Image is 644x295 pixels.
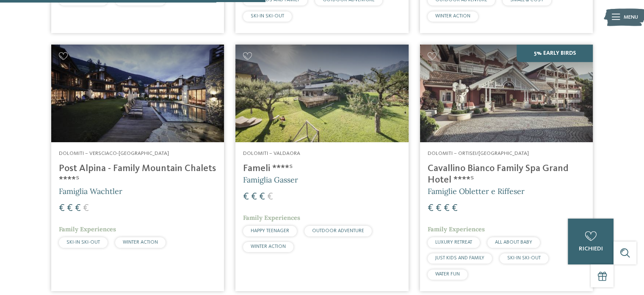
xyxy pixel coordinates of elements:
[251,244,286,249] span: WINTER ACTION
[251,228,289,233] span: HAPPY TEENAGER
[452,203,458,214] span: €
[435,272,460,277] span: WATER FUN
[428,163,585,186] h4: Cavallino Bianco Family Spa Grand Hotel ****ˢ
[495,240,532,245] span: ALL ABOUT BABY
[259,192,265,202] span: €
[436,203,442,214] span: €
[59,225,116,233] span: Family Experiences
[435,14,470,19] span: WINTER ACTION
[578,246,603,252] span: richiedi
[444,203,450,214] span: €
[435,240,472,245] span: LUXURY RETREAT
[420,45,593,291] a: Cercate un hotel per famiglie? Qui troverete solo i migliori! 5% Early Birds Dolomiti – Ortisei/[...
[59,186,122,196] span: Famiglia Wachtler
[59,163,216,186] h4: Post Alpina - Family Mountain Chalets ****ˢ
[59,151,169,156] span: Dolomiti – Versciaco-[GEOGRAPHIC_DATA]
[67,203,73,214] span: €
[243,192,249,202] span: €
[428,225,485,233] span: Family Experiences
[568,219,614,264] a: richiedi
[507,256,541,261] span: SKI-IN SKI-OUT
[243,214,300,222] span: Family Experiences
[83,203,89,214] span: €
[428,203,434,214] span: €
[435,256,484,261] span: JUST KIDS AND FAMILY
[428,186,525,196] span: Famiglie Obletter e Riffeser
[66,240,100,245] span: SKI-IN SKI-OUT
[235,45,408,291] a: Cercate un hotel per famiglie? Qui troverete solo i migliori! Dolomiti – Valdaora Fameli ****ˢ Fa...
[251,14,284,19] span: SKI-IN SKI-OUT
[251,192,257,202] span: €
[312,228,364,233] span: OUTDOOR ADVENTURE
[428,151,529,156] span: Dolomiti – Ortisei/[GEOGRAPHIC_DATA]
[235,45,408,142] img: Cercate un hotel per famiglie? Qui troverete solo i migliori!
[51,45,224,142] img: Post Alpina - Family Mountain Chalets ****ˢ
[243,151,300,156] span: Dolomiti – Valdaora
[243,175,298,185] span: Famiglia Gasser
[51,45,224,291] a: Cercate un hotel per famiglie? Qui troverete solo i migliori! Dolomiti – Versciaco-[GEOGRAPHIC_DA...
[123,240,158,245] span: WINTER ACTION
[75,203,81,214] span: €
[420,45,593,142] img: Family Spa Grand Hotel Cavallino Bianco ****ˢ
[267,192,273,202] span: €
[59,203,65,214] span: €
